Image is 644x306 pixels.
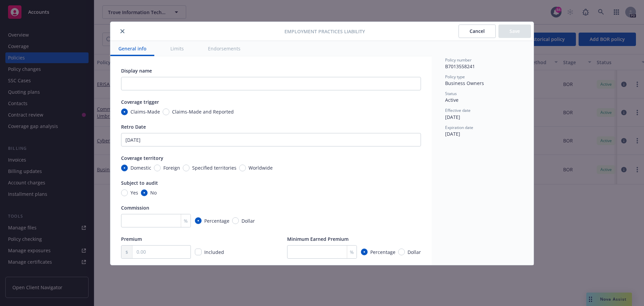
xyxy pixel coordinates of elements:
[445,131,460,137] span: [DATE]
[121,189,128,196] input: Yes
[130,108,160,115] span: Claims-Made
[284,28,365,35] span: Employment Practices Liability
[118,27,126,35] button: close
[445,63,475,70] span: B7013558241
[398,249,405,255] input: Dollar
[361,249,368,255] input: Percentage
[121,165,128,171] input: Domestic
[121,68,152,74] span: Display name
[232,217,239,224] input: Dollar
[204,249,224,255] span: Included
[445,125,473,130] span: Expiration date
[110,41,154,56] button: General info
[121,155,163,161] span: Coverage territory
[121,99,159,105] span: Coverage trigger
[445,114,460,120] span: [DATE]
[163,108,169,115] input: Claims-Made and Reported
[121,205,149,211] span: Commission
[192,164,236,171] span: Specified territories
[121,124,146,130] span: Retro Date
[195,217,202,224] input: Percentage
[121,180,158,186] span: Subject to audit
[350,249,354,256] span: %
[445,80,484,86] span: Business Owners
[163,164,180,171] span: Foreign
[130,164,151,171] span: Domestic
[130,189,138,196] span: Yes
[459,25,496,38] button: Cancel
[154,165,161,171] input: Foreign
[239,165,246,171] input: Worldwide
[241,217,255,224] span: Dollar
[370,249,395,256] span: Percentage
[121,108,128,115] input: Claims-Made
[150,189,157,196] span: No
[132,246,191,258] input: 0.00
[204,217,229,224] span: Percentage
[445,107,471,113] span: Effective date
[445,91,457,96] span: Status
[408,249,421,256] span: Dollar
[183,165,190,171] input: Specified territories
[249,164,273,171] span: Worldwide
[141,189,148,196] input: No
[287,236,348,242] span: Minimum Earned Premium
[445,74,465,80] span: Policy type
[184,217,188,224] span: %
[162,41,192,56] button: Limits
[445,97,459,103] span: Active
[172,108,234,115] span: Claims-Made and Reported
[445,57,472,63] span: Policy number
[121,236,142,242] span: Premium
[200,41,249,56] button: Endorsements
